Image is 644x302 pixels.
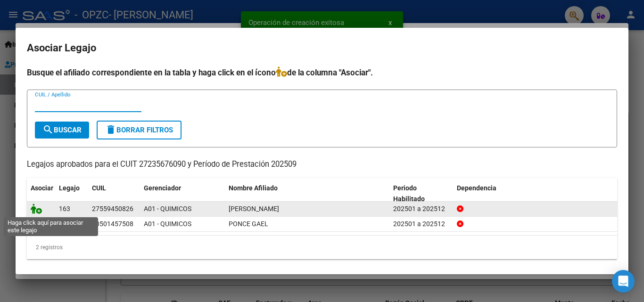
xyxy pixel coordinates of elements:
span: CUIL [92,184,106,192]
div: 202501 a 202512 [393,204,449,214]
datatable-header-cell: CUIL [88,178,140,209]
span: A01 - QUIMICOS [144,205,191,212]
div: Open Intercom Messenger [612,270,635,293]
span: Buscar [42,126,82,134]
datatable-header-cell: Asociar [27,178,55,209]
mat-icon: delete [105,124,116,135]
span: 163 [59,205,70,212]
datatable-header-cell: Dependencia [453,178,618,209]
span: VALENZUELA FANNY JOSEFINA [229,205,279,212]
div: 202501 a 202512 [393,219,449,229]
span: Dependencia [457,184,496,192]
p: Legajos aprobados para el CUIT 27235676090 y Período de Prestación 202509 [27,159,617,171]
span: Periodo Habilitado [393,184,425,203]
span: A01 - QUIMICOS [144,220,191,228]
div: 27559450826 [92,204,133,214]
span: Gerenciador [144,184,181,192]
datatable-header-cell: Gerenciador [140,178,225,209]
span: Asociar [31,184,53,192]
span: Borrar Filtros [105,126,173,134]
button: Buscar [35,122,89,139]
span: 155 [59,220,70,228]
span: PONCE GAEL [229,220,268,228]
div: 2 registros [27,236,617,259]
datatable-header-cell: Nombre Afiliado [225,178,389,209]
button: Borrar Filtros [97,121,182,139]
mat-icon: search [42,124,54,135]
div: 20501457508 [92,219,133,229]
datatable-header-cell: Legajo [55,178,88,209]
h2: Asociar Legajo [27,39,617,57]
span: Legajo [59,184,80,192]
span: Nombre Afiliado [229,184,278,192]
datatable-header-cell: Periodo Habilitado [389,178,453,209]
h4: Busque el afiliado correspondiente en la tabla y haga click en el ícono de la columna "Asociar". [27,66,617,79]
